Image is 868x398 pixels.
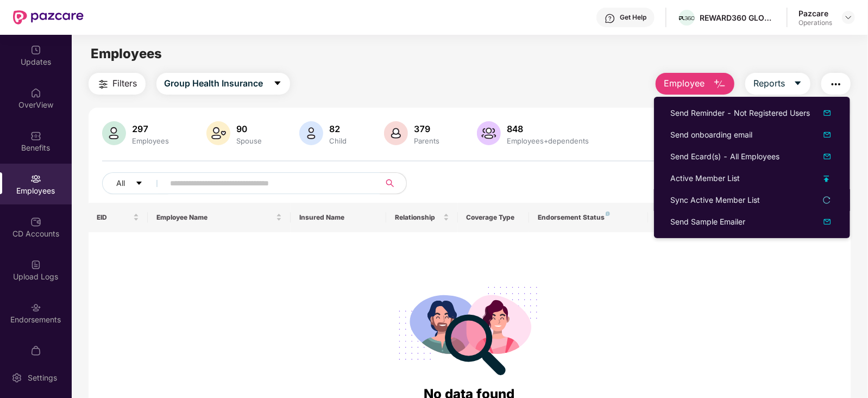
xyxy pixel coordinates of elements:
img: svg+xml;base64,PHN2ZyBpZD0iRW1wbG95ZWVzIiB4bWxucz0iaHR0cDovL3d3dy53My5vcmcvMjAwMC9zdmciIHdpZHRoPS... [30,173,41,184]
div: Settings [24,372,60,383]
span: Group Health Insurance [165,77,263,90]
div: 848 [505,123,592,134]
div: Child [328,136,349,145]
div: 297 [130,123,172,134]
img: svg+xml;base64,PHN2ZyB4bWxucz0iaHR0cDovL3d3dy53My5vcmcvMjAwMC9zdmciIHdpZHRoPSIyNCIgaGVpZ2h0PSIyNC... [97,78,110,91]
span: Employees [91,46,162,61]
img: svg+xml;base64,PHN2ZyB4bWxucz0iaHR0cDovL3d3dy53My5vcmcvMjAwMC9zdmciIHhtbG5zOnhsaW5rPSJodHRwOi8vd3... [206,121,230,145]
img: svg+xml;base64,PHN2ZyBpZD0iVXBsb2FkX0xvZ3MiIGRhdGEtbmFtZT0iVXBsb2FkIExvZ3MiIHhtbG5zPSJodHRwOi8vd3... [30,259,41,270]
img: svg+xml;base64,PHN2ZyBpZD0iQmVuZWZpdHMiIHhtbG5zPSJodHRwOi8vd3d3LnczLm9yZy8yMDAwL3N2ZyIgd2lkdGg9Ij... [30,130,41,141]
img: New Pazcare Logo [13,10,84,24]
img: svg+xml;base64,PHN2ZyB4bWxucz0iaHR0cDovL3d3dy53My5vcmcvMjAwMC9zdmciIHhtbG5zOnhsaW5rPSJodHRwOi8vd3... [821,215,834,228]
div: 90 [235,123,265,134]
span: Filters [113,77,137,90]
img: svg+xml;base64,PHN2ZyB4bWxucz0iaHR0cDovL3d3dy53My5vcmcvMjAwMC9zdmciIHhtbG5zOnhsaW5rPSJodHRwOi8vd3... [384,121,408,145]
div: Operations [798,18,832,27]
div: Send Sample Emailer [670,216,745,228]
th: Employee Name [148,203,291,232]
img: svg+xml;base64,PHN2ZyBpZD0iSG9tZSIgeG1sbnM9Imh0dHA6Ly93d3cudzMub3JnLzIwMDAvc3ZnIiB3aWR0aD0iMjAiIG... [30,88,41,98]
img: svg+xml;base64,PHN2ZyBpZD0iVXBkYXRlZCIgeG1sbnM9Imh0dHA6Ly93d3cudzMub3JnLzIwMDAvc3ZnIiB3aWR0aD0iMj... [30,45,41,55]
span: Relationship [395,213,441,222]
div: Parents [412,136,442,145]
div: Send Reminder - Not Registered Users [670,107,810,119]
img: svg+xml;base64,PHN2ZyB4bWxucz0iaHR0cDovL3d3dy53My5vcmcvMjAwMC9zdmciIHdpZHRoPSIyODgiIGhlaWdodD0iMj... [391,273,548,384]
img: svg+xml;base64,PHN2ZyB4bWxucz0iaHR0cDovL3d3dy53My5vcmcvMjAwMC9zdmciIHhtbG5zOnhsaW5rPSJodHRwOi8vd3... [713,78,726,91]
th: Insured Name [291,203,386,232]
div: Pazcare [798,8,832,18]
div: Send Ecard(s) - All Employees [670,151,779,163]
span: Reports [753,77,785,90]
div: 379 [412,123,442,134]
button: Group Health Insurancecaret-down [156,73,290,95]
div: Employees+dependents [505,136,592,145]
span: caret-down [794,79,802,89]
img: svg+xml;base64,PHN2ZyBpZD0iRW5kb3JzZW1lbnRzIiB4bWxucz0iaHR0cDovL3d3dy53My5vcmcvMjAwMC9zdmciIHdpZH... [30,302,41,313]
span: caret-down [135,179,143,188]
img: svg+xml;base64,PHN2ZyBpZD0iRHJvcGRvd24tMzJ4MzIiIHhtbG5zPSJodHRwOi8vd3d3LnczLm9yZy8yMDAwL3N2ZyIgd2... [844,13,853,22]
img: svg+xml;base64,PHN2ZyBpZD0iQ0RfQWNjb3VudHMiIGRhdGEtbmFtZT0iQ0QgQWNjb3VudHMiIHhtbG5zPSJodHRwOi8vd3... [30,216,41,227]
img: svg+xml;base64,PHN2ZyB4bWxucz0iaHR0cDovL3d3dy53My5vcmcvMjAwMC9zdmciIHhtbG5zOnhsaW5rPSJodHRwOi8vd3... [477,121,501,145]
th: Relationship [386,203,458,232]
span: Employee Name [156,213,274,222]
div: 82 [328,123,349,134]
span: caret-down [273,79,282,89]
img: R360%20LOGO.png [679,16,695,21]
button: Reportscaret-down [745,73,810,95]
img: svg+xml;base64,PHN2ZyBpZD0iSGVscC0zMngzMiIgeG1sbnM9Imh0dHA6Ly93d3cudzMub3JnLzIwMDAvc3ZnIiB3aWR0aD... [605,13,615,24]
div: REWARD360 GLOBAL SERVICES PRIVATE LIMITED [700,13,776,23]
img: svg+xml;base64,PHN2ZyB4bWxucz0iaHR0cDovL3d3dy53My5vcmcvMjAwMC9zdmciIHdpZHRoPSI4IiBoZWlnaHQ9IjgiIH... [606,212,610,216]
span: Employee [664,77,705,90]
span: EID [97,213,131,222]
span: search [380,179,401,188]
div: Sync Active Member List [670,194,760,206]
button: Allcaret-down [102,172,168,194]
th: EID [89,203,148,232]
div: Employees [130,136,172,145]
img: dropDownIcon [821,150,834,163]
div: Get Help [620,13,646,22]
button: Filters [89,73,146,95]
button: Employee [656,73,734,95]
img: dropDownIcon [821,128,834,141]
div: Active Member List [670,172,740,184]
span: reload [823,196,831,204]
img: svg+xml;base64,PHN2ZyBpZD0iTXlfT3JkZXJzIiBkYXRhLW5hbWU9Ik15IE9yZGVycyIgeG1sbnM9Imh0dHA6Ly93d3cudz... [30,345,41,356]
img: uploadIcon [824,176,829,182]
img: svg+xml;base64,PHN2ZyB4bWxucz0iaHR0cDovL3d3dy53My5vcmcvMjAwMC9zdmciIHhtbG5zOnhsaW5rPSJodHRwOi8vd3... [102,121,126,145]
div: Endorsement Status [538,213,639,222]
span: All [117,177,125,189]
img: svg+xml;base64,PHN2ZyBpZD0iU2V0dGluZy0yMHgyMCIgeG1sbnM9Imh0dHA6Ly93d3cudzMub3JnLzIwMDAvc3ZnIiB3aW... [11,372,22,383]
div: Send onboarding email [670,129,752,141]
img: svg+xml;base64,PHN2ZyB4bWxucz0iaHR0cDovL3d3dy53My5vcmcvMjAwMC9zdmciIHdpZHRoPSIyNCIgaGVpZ2h0PSIyNC... [829,78,842,91]
button: search [380,172,407,194]
img: dropDownIcon [821,107,834,120]
div: Spouse [235,136,265,145]
img: svg+xml;base64,PHN2ZyB4bWxucz0iaHR0cDovL3d3dy53My5vcmcvMjAwMC9zdmciIHhtbG5zOnhsaW5rPSJodHRwOi8vd3... [299,121,323,145]
th: Coverage Type [458,203,530,232]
